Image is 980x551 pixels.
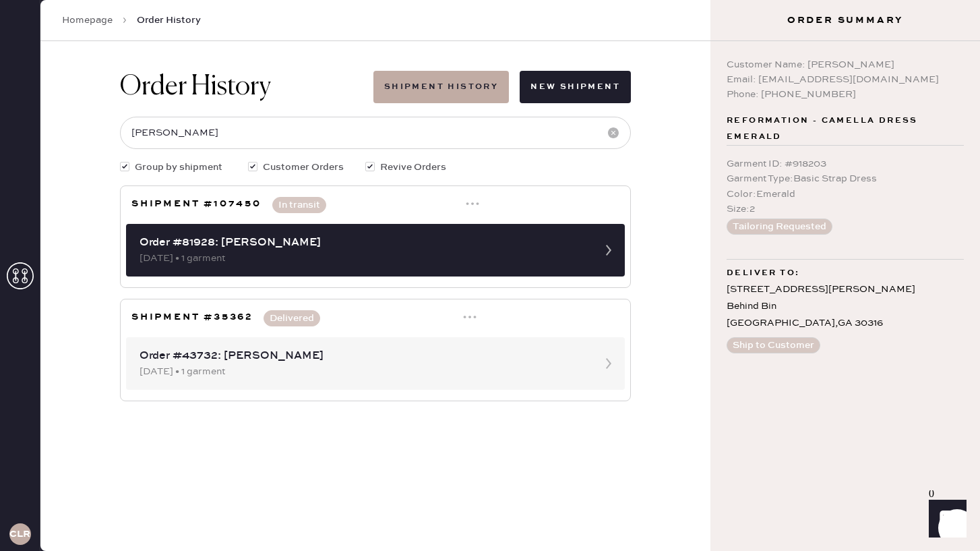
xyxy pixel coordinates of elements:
[727,87,964,102] div: Phone: [PHONE_NUMBER]
[131,197,262,213] h3: Shipment #107450
[9,529,30,539] h3: CLR
[140,364,587,379] div: [DATE] • 1 garment
[140,235,587,251] div: Order #81928: [PERSON_NAME]
[727,219,832,235] button: Tailoring Requested
[263,160,344,175] span: Customer Orders
[131,310,253,326] h3: Shipment #35362
[380,160,446,175] span: Revive Orders
[62,13,113,27] a: Homepage
[137,13,201,27] span: Order History
[120,71,271,103] h1: Order History
[727,187,964,202] div: Color : Emerald
[264,310,320,326] button: Delivered
[727,57,964,72] div: Customer Name: [PERSON_NAME]
[140,348,587,364] div: Order #43732: [PERSON_NAME]
[135,160,222,175] span: Group by shipment
[727,156,964,171] div: Garment ID : # 918203
[727,113,964,145] span: Reformation - Camella Dress Emerald
[727,337,820,353] button: Ship to Customer
[727,72,964,87] div: Email: [EMAIL_ADDRESS][DOMAIN_NAME]
[140,251,587,266] div: [DATE] • 1 garment
[727,281,964,332] div: [STREET_ADDRESS][PERSON_NAME] Behind Bin [GEOGRAPHIC_DATA] , GA 30316
[120,117,631,149] input: Search by order number, customer name, email or phone number
[373,71,509,103] button: Shipment History
[727,265,799,281] span: Deliver to:
[916,490,974,548] iframe: Front Chat
[272,197,326,213] button: In transit
[727,202,964,216] div: Size : 2
[520,71,631,103] button: New Shipment
[710,13,980,27] h3: Order Summary
[727,171,964,186] div: Garment Type : Basic Strap Dress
